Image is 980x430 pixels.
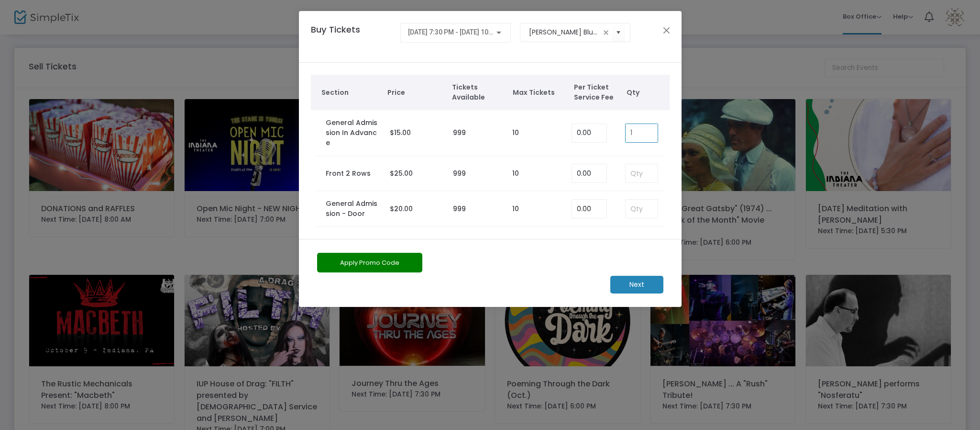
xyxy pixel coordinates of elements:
h4: Buy Tickets [306,23,396,50]
input: Select an event [529,27,600,37]
span: clear [600,27,612,38]
label: 999 [453,204,466,214]
span: Max Tickets [513,88,564,98]
button: Select [612,23,625,42]
label: 10 [512,169,519,179]
button: Close [660,24,672,36]
span: $20.00 [390,204,413,214]
span: $25.00 [390,169,413,178]
span: Section [321,88,378,98]
label: 999 [453,128,466,138]
label: Front 2 Rows [326,169,371,179]
input: Enter Service Fee [572,164,606,182]
input: Qty [626,124,657,142]
label: General Admission - Door [326,199,380,219]
label: 10 [512,204,519,214]
span: Qty [627,88,665,98]
input: Enter Service Fee [572,200,606,218]
span: Tickets Available [452,82,504,102]
label: 10 [512,128,519,138]
span: Per Ticket Service Fee [574,82,622,102]
button: Apply Promo Code [317,253,422,272]
input: Qty [626,200,657,218]
span: $15.00 [390,128,411,137]
m-button: Next [610,276,663,294]
input: Qty [626,164,657,182]
label: 999 [453,169,466,179]
input: Enter Service Fee [572,124,606,142]
span: Price [387,88,442,98]
span: [DATE] 7:30 PM - [DATE] 10:30 PM [408,28,509,36]
label: General Admission In Advance [326,118,380,148]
